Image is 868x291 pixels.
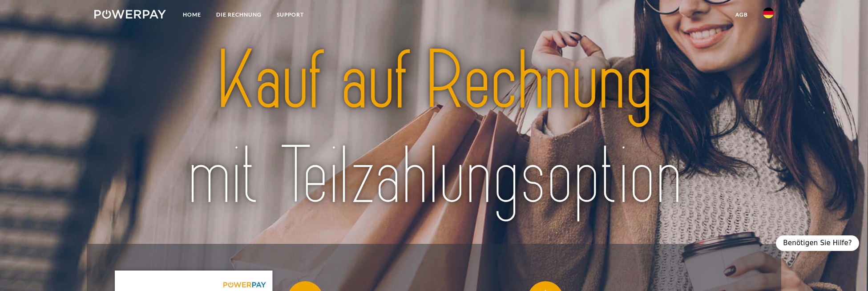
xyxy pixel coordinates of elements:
img: title-powerpay_de.svg [128,29,740,228]
img: de [763,8,774,18]
div: Benötigen Sie Hilfe? [776,235,859,251]
a: SUPPORT [269,7,311,23]
img: logo-powerpay-white.svg [94,10,166,19]
a: DIE RECHNUNG [209,7,269,23]
a: agb [728,7,755,23]
a: Home [175,7,209,23]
